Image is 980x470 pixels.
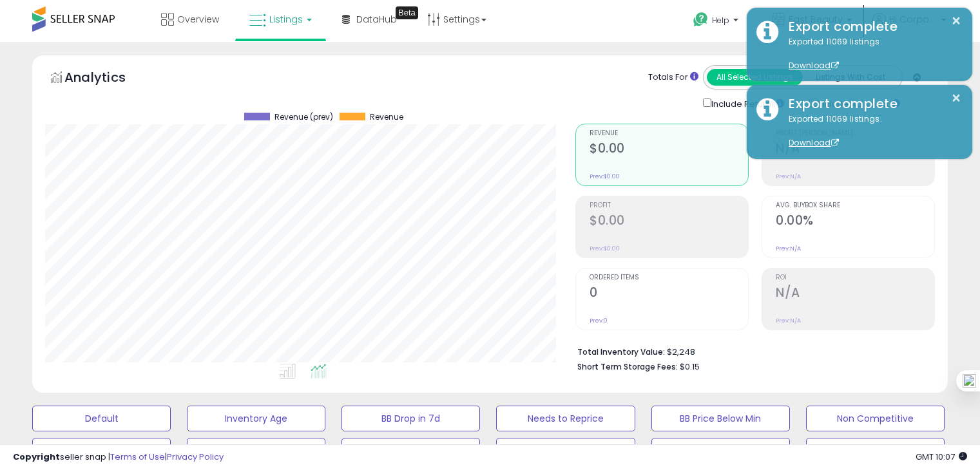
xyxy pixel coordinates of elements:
button: Default [32,406,171,431]
div: Export complete [779,95,963,113]
li: $2,248 [577,343,925,359]
small: Prev: $0.00 [590,173,620,180]
button: All Selected Listings [707,69,803,86]
div: Tooltip anchor [396,6,418,19]
div: Totals For [648,71,698,84]
button: × [951,90,961,106]
span: Revenue (prev) [274,113,333,122]
button: BB Price Below Min [651,406,790,431]
span: Ordered Items [590,274,748,281]
strong: Copyright [13,451,60,463]
button: Needs to Reprice [496,406,635,431]
span: DataHub [356,13,397,26]
h2: N/A [776,285,934,303]
span: Revenue [590,130,748,137]
button: Non Competitive [806,406,945,431]
span: ROI [776,274,934,281]
button: Invoice prices [806,438,945,464]
i: Get Help [693,12,709,28]
button: Top Sellers [32,438,171,464]
button: 30 Day Decrease [496,438,635,464]
small: Prev: N/A [776,317,801,324]
a: Download [789,60,839,71]
span: Listings [269,13,303,26]
div: Exported 11069 listings. [779,113,963,149]
small: Prev: $0.00 [590,245,620,252]
b: Total Inventory Value: [577,346,665,357]
small: Prev: N/A [776,173,801,180]
button: Inventory Age [187,406,325,431]
h5: Analytics [64,68,151,89]
small: Prev: N/A [776,245,801,252]
span: 2025-09-12 10:07 GMT [916,451,967,463]
small: Prev: 0 [590,317,608,324]
img: one_i.png [963,374,976,388]
b: Short Term Storage Fees: [577,361,678,372]
a: Terms of Use [110,451,165,463]
button: × [951,13,961,29]
div: Export complete [779,17,963,36]
span: Help [712,15,729,26]
a: Privacy Policy [167,451,224,463]
span: Avg. Buybox Share [776,202,934,209]
h2: $0.00 [590,213,748,230]
h2: $0.00 [590,141,748,158]
span: Revenue [370,113,403,122]
span: $0.15 [680,361,700,373]
button: Selling @ Max [187,438,325,464]
button: Items Being Repriced [341,438,480,464]
div: Exported 11069 listings. [779,36,963,72]
div: Include Returns [693,96,800,111]
button: BB Drop in 7d [341,406,480,431]
span: Profit [590,202,748,209]
h2: 0.00% [776,213,934,230]
h2: 0 [590,285,748,303]
span: Overview [177,13,219,26]
div: seller snap | | [13,451,224,464]
button: SOP View Set [651,438,790,464]
a: Download [789,137,839,148]
a: Help [683,2,751,42]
